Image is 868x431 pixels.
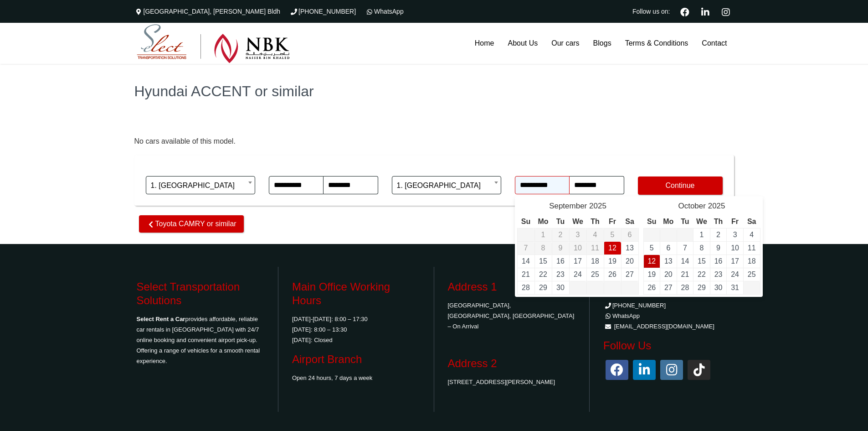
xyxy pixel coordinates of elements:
[586,23,618,64] a: Blogs
[731,244,739,252] a: 10
[521,218,530,225] span: Sunday
[647,284,656,291] a: 26
[608,270,616,278] a: 26
[448,302,575,330] a: [GEOGRAPHIC_DATA], [GEOGRAPHIC_DATA], [GEOGRAPHIC_DATA] – On Arrival
[681,257,689,265] a: 14
[614,323,714,330] a: [EMAIL_ADDRESS][DOMAIN_NAME]
[664,257,673,265] a: 13
[522,257,530,265] a: 14
[593,231,597,239] span: 4
[698,270,706,278] a: 22
[718,6,734,16] a: Instagram
[591,218,600,225] span: Thursday
[603,312,640,319] a: WhatsApp
[748,270,756,278] a: 25
[448,280,576,294] h3: Address 1
[677,6,693,16] a: Facebook
[747,218,756,225] span: Saturday
[650,244,654,252] a: 5
[698,6,714,16] a: Linkedin
[647,270,656,278] a: 19
[681,270,689,278] a: 21
[618,23,695,64] a: Terms & Conditions
[750,231,754,239] a: 4
[559,244,563,252] span: 9
[292,280,420,307] h3: Main Office Working Hours
[292,373,420,383] p: Open 24 hours, 7 days a week
[574,244,582,252] span: 10
[572,218,583,225] span: Wednesday
[538,218,548,225] span: Monday
[589,202,606,210] span: 2025
[137,314,265,366] p: provides affordable, reliable car rentals in [GEOGRAPHIC_DATA] with 24/7 online booking and conve...
[714,257,723,265] a: 16
[608,244,616,252] a: 12
[626,244,634,252] a: 13
[611,231,615,239] span: 5
[559,231,563,239] span: 2
[748,244,756,252] a: 11
[696,218,707,225] span: Wednesday
[137,24,290,63] img: Select Rent a Car
[681,218,689,225] span: Tuesday
[392,160,501,176] span: Return Location
[714,284,723,291] a: 30
[448,379,555,385] a: [STREET_ADDRESS][PERSON_NAME]
[137,316,185,322] strong: Select Rent a Car
[748,257,756,265] a: 18
[539,270,547,278] a: 22
[468,23,501,64] a: Home
[714,270,723,278] a: 23
[663,218,673,225] span: Monday
[603,302,666,309] a: [PHONE_NUMBER]
[139,215,244,233] a: Toyota CAMRY or similar
[574,270,582,278] a: 24
[269,160,378,176] span: Pick-Up Date
[392,176,501,194] span: 1. Hamad International Airport
[146,160,255,176] span: Pick-up Location
[556,270,565,278] a: 23
[544,23,586,64] a: Our cars
[647,257,656,265] a: 12
[556,218,565,225] span: Tuesday
[731,257,739,265] a: 17
[664,270,673,278] a: 20
[501,23,544,64] a: About Us
[556,284,565,291] a: 30
[603,339,732,353] h3: Follow Us
[515,160,624,176] span: Return Date
[522,284,530,291] a: 28
[539,257,547,265] a: 15
[541,244,545,252] span: 8
[666,244,670,252] a: 6
[681,284,689,291] a: 28
[576,231,580,239] span: 3
[745,203,758,212] a: Next
[708,202,725,210] span: 2025
[151,177,250,195] span: 1. Hamad International Airport
[137,280,265,307] h3: Select Transportation Solutions
[524,244,528,252] span: 7
[678,202,705,210] span: October
[698,284,706,291] a: 29
[519,203,533,212] a: Prev
[292,353,420,366] h3: Airport Branch
[146,176,255,194] span: 1. Hamad International Airport
[608,257,616,265] a: 19
[628,231,632,239] span: 6
[292,314,420,345] p: [DATE]-[DATE]: 8:00 – 17:30 [DATE]: 8:00 – 13:30 [DATE]: Closed
[586,242,604,255] td: Pick-Up Date
[625,218,634,225] span: Saturday
[733,231,737,239] a: 3
[647,218,656,225] span: Sunday
[134,137,734,146] div: No cars available of this model.
[549,202,587,210] span: September
[134,84,734,99] h1: Hyundai ACCENT or similar
[698,257,706,265] a: 15
[448,357,576,370] h3: Address 2
[365,8,404,15] a: WhatsApp
[289,8,356,15] a: [PHONE_NUMBER]
[731,284,739,291] a: 31
[700,244,704,252] a: 8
